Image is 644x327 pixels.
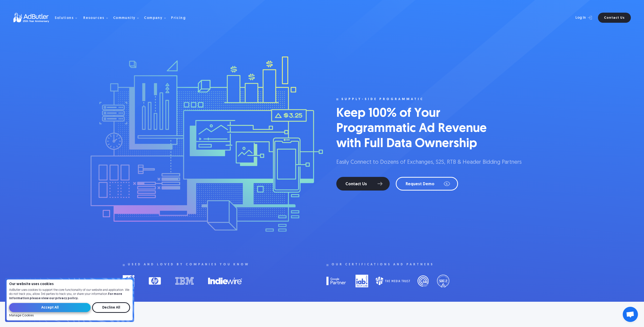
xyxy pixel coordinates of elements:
div: Solutions [55,16,74,20]
div: Community [113,16,136,20]
h1: Keep 100% of Your Programmatic Ad Revenue with Full Data Ownership [336,106,488,152]
a: Contact Us [598,13,631,23]
div: Resources [83,16,105,20]
div: Open chat [623,307,638,322]
a: Manage Cookies [9,314,34,317]
input: Decline All [92,302,130,313]
div: Supply-side programmatic [341,98,424,101]
p: Easily Connect to Dozens of Exchanges, S2S, RTB & Header Bidding Partners [336,159,522,167]
div: Our certifications and partners [331,263,434,266]
a: Contact Us [336,177,390,191]
p: AdButler uses cookies to support the core functionality of our website and application. We do not... [9,288,130,301]
div: Company [144,16,162,20]
a: Request Demo [396,177,458,191]
a: Log In [562,13,595,23]
div: Pricing [171,16,186,20]
h4: Our website uses cookies [9,283,130,286]
div: used and loved by companies you know [128,263,250,266]
a: Pricing [171,15,190,20]
input: Accept All [9,303,91,312]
